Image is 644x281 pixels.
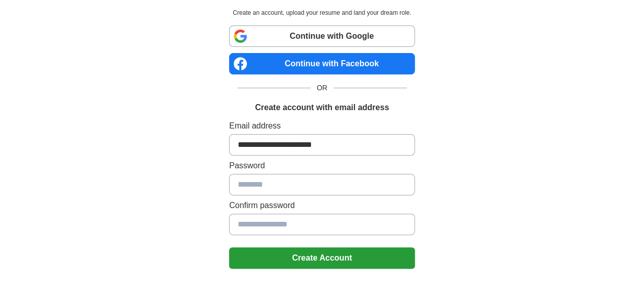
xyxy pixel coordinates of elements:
p: Create an account, upload your resume and land your dream role. [231,8,413,17]
label: Email address [229,120,415,132]
label: Confirm password [229,199,415,212]
label: Password [229,160,415,172]
a: Continue with Google [229,25,415,47]
span: OR [311,83,333,93]
a: Continue with Facebook [229,53,415,74]
button: Create Account [229,247,415,269]
h1: Create account with email address [255,101,389,114]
